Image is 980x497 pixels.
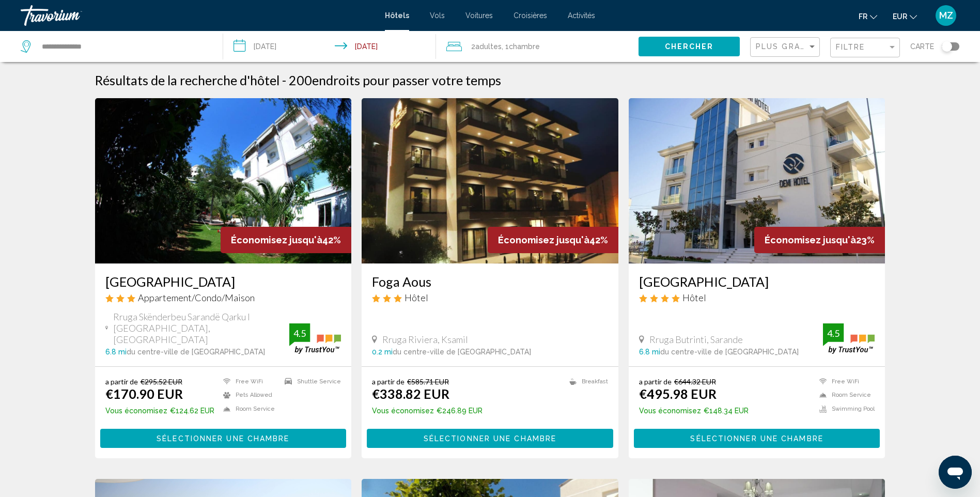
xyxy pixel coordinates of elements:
[859,12,867,21] span: fr
[362,98,618,263] img: Hotel image
[95,72,279,88] h1: Résultats de la recherche d'hôtel
[814,405,875,413] li: Swimming Pool
[382,334,468,345] span: Rruga Riviera, Ksamil
[639,292,875,303] div: 4 star Hotel
[634,431,880,443] a: Sélectionner une chambre
[436,31,639,62] button: Travelers: 2 adults, 0 children
[639,386,717,401] ins: €495.98 EUR
[157,434,289,443] span: Sélectionner une chambre
[674,377,716,386] del: €644.32 EUR
[568,11,595,20] a: Activités
[939,10,953,21] span: MZ
[405,292,428,303] span: Hôtel
[823,323,875,354] img: trustyou-badge.svg
[100,431,347,443] a: Sélectionner une chambre
[690,434,823,443] span: Sélectionner une chambre
[823,327,844,339] div: 4.5
[424,434,556,443] span: Sélectionner une chambre
[100,429,347,448] button: Sélectionner une chambre
[367,431,613,443] a: Sélectionner une chambre
[649,334,743,345] span: Rruga Butrinti, Sarande
[830,37,900,58] button: Filter
[498,235,589,245] span: Économisez jusqu'à
[95,98,352,263] a: Hotel image
[465,11,493,20] span: Voitures
[639,407,749,415] p: €148.34 EUR
[430,11,445,20] a: Vols
[754,227,885,253] div: 23%
[221,227,351,253] div: 42%
[105,274,341,289] a: [GEOGRAPHIC_DATA]
[756,43,817,52] mat-select: Sort by
[127,348,265,356] span: du centre-ville de [GEOGRAPHIC_DATA]
[105,386,183,401] ins: €170.90 EUR
[21,5,375,26] a: Travorium
[385,11,409,20] a: Hôtels
[939,456,972,489] iframe: Bouton de lancement de la fenêtre de messagerie
[682,292,706,303] span: Hôtel
[289,327,310,339] div: 4.5
[367,429,613,448] button: Sélectionner une chambre
[218,377,279,386] li: Free WiFi
[932,5,959,26] button: User Menu
[665,43,714,51] span: Chercher
[372,377,405,386] span: a partir de
[934,42,959,51] button: Toggle map
[514,11,547,20] a: Croisières
[893,9,917,24] button: Change currency
[471,39,502,54] span: 2
[289,72,501,88] h2: 200
[814,377,875,386] li: Free WiFi
[113,311,289,345] span: Rruga Skënderbeu Sarandë Qarku I [GEOGRAPHIC_DATA], [GEOGRAPHIC_DATA]
[910,39,934,54] span: Carte
[639,274,875,289] a: [GEOGRAPHIC_DATA]
[836,43,865,51] span: Filtre
[282,72,286,88] span: -
[475,42,502,51] span: Adultes
[765,235,856,245] span: Économisez jusqu'à
[639,37,740,56] button: Chercher
[218,391,279,400] li: Pets Allowed
[372,292,608,303] div: 3 star Hotel
[105,377,138,386] span: a partir de
[105,407,214,415] p: €124.62 EUR
[859,9,877,24] button: Change language
[407,377,449,386] del: €585.71 EUR
[372,407,434,415] span: Vous économisez
[289,323,341,354] img: trustyou-badge.svg
[231,235,322,245] span: Économisez jusqu'à
[509,42,540,51] span: Chambre
[105,407,167,415] span: Vous économisez
[639,348,660,356] span: 6.8 mi
[218,405,279,413] li: Room Service
[141,377,182,386] del: €295.52 EUR
[105,348,127,356] span: 6.8 mi
[639,407,701,415] span: Vous économisez
[372,348,393,356] span: 0.2 mi
[756,42,879,51] span: Plus grandes économies
[279,377,341,386] li: Shuttle Service
[372,407,483,415] p: €246.89 EUR
[502,39,540,54] span: , 1
[564,377,608,386] li: Breakfast
[105,292,341,303] div: 3 star Apartment
[634,429,880,448] button: Sélectionner une chambre
[393,348,531,356] span: du centre-ville de [GEOGRAPHIC_DATA]
[372,274,608,289] a: Foga Aous
[660,348,799,356] span: du centre-ville de [GEOGRAPHIC_DATA]
[814,391,875,400] li: Room Service
[488,227,618,253] div: 42%
[629,98,885,263] img: Hotel image
[639,377,672,386] span: a partir de
[372,386,449,401] ins: €338.82 EUR
[893,12,907,21] span: EUR
[223,31,436,62] button: Check-in date: Oct 6, 2025 Check-out date: Oct 10, 2025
